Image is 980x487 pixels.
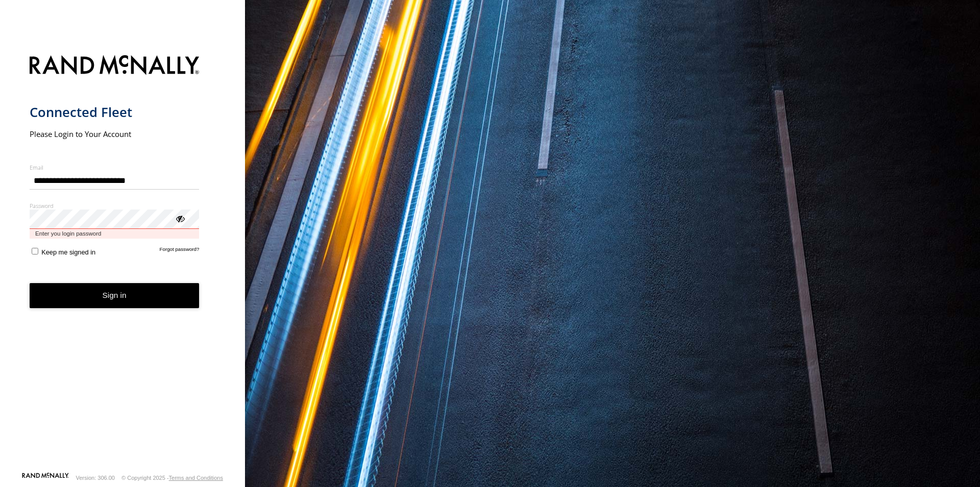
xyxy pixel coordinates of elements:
div: © Copyright 2025 - [121,475,223,481]
input: Keep me signed in [32,248,38,254]
h2: Please Login to Your Account [30,129,200,139]
form: main [30,49,216,472]
button: Sign in [30,283,200,308]
a: Terms and Conditions [169,475,223,481]
a: Forgot password? [160,246,200,256]
div: ViewPassword [175,213,185,223]
div: Version: 306.00 [76,475,115,481]
span: Keep me signed in [41,248,95,256]
a: Visit our Website [22,473,69,483]
label: Password [30,202,200,210]
h1: Connected Fleet [30,104,200,121]
img: Rand McNally [30,53,200,79]
label: Email [30,164,200,171]
span: Enter you login password [30,229,200,239]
